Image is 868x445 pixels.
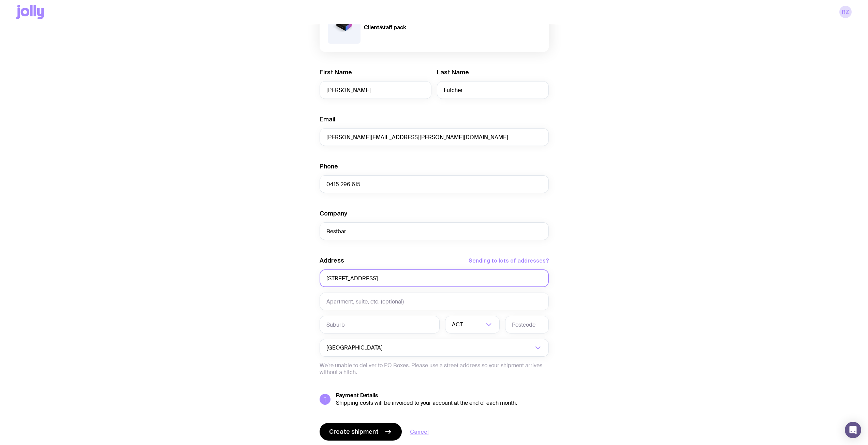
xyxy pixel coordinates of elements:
input: Suburb [320,316,440,333]
label: First Name [320,68,352,76]
input: 0400 123 456 [320,175,549,193]
input: Apartment, suite, etc. (optional) [320,293,549,310]
div: Shipping costs will be invoiced to your account at the end of each month. [336,400,549,406]
span: ACT [452,316,464,333]
label: Phone [320,162,338,170]
div: Search for option [445,316,500,333]
input: Company Name (optional) [320,222,549,240]
label: Last Name [437,68,469,76]
label: Email [320,115,335,123]
a: Cancel [410,428,429,436]
button: Create shipment [320,423,402,441]
input: First Name [320,81,431,99]
p: We’re unable to deliver to PO Boxes. Please use a street address so your shipment arrives without... [320,362,549,376]
div: Search for option [320,339,549,357]
span: [GEOGRAPHIC_DATA] [326,339,384,357]
input: Search for option [464,316,484,333]
label: Address [320,256,344,265]
div: Open Intercom Messenger [845,422,861,438]
h5: Payment Details [336,392,549,399]
input: Last Name [437,81,549,99]
input: Street Address [320,269,549,287]
span: Create shipment [329,428,379,436]
input: Search for option [384,339,533,357]
input: Postcode [505,316,549,333]
input: employee@company.com [320,128,549,146]
button: Sending to lots of addresses? [469,256,549,265]
label: Company [320,209,347,218]
a: RZ [839,6,852,18]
